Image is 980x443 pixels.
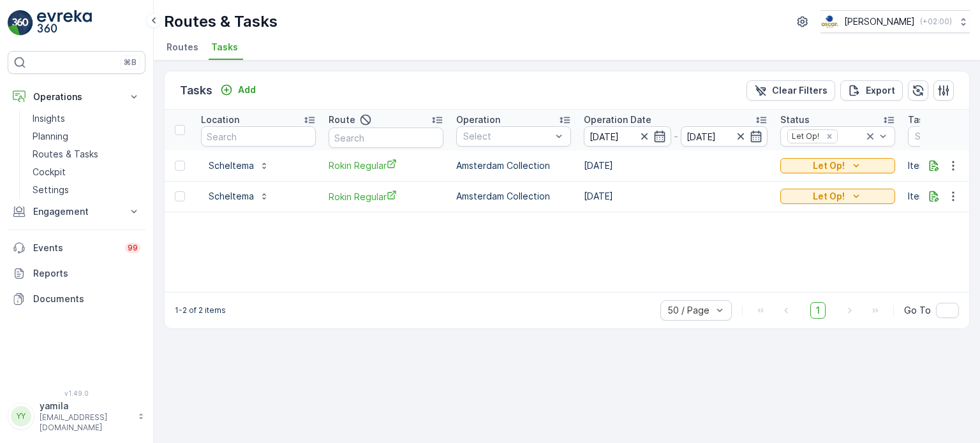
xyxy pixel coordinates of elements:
[329,190,443,203] a: Rokin Regular
[813,190,845,203] p: Let Op!
[209,159,254,172] p: Scheltema
[128,243,138,253] p: 99
[577,150,774,181] td: [DATE]
[201,156,277,176] button: Scheltema
[175,305,226,316] p: 1-2 of 2 items
[33,166,66,178] p: Cockpit
[844,15,915,28] p: [PERSON_NAME]
[810,302,826,319] span: 1
[840,80,903,101] button: Export
[27,110,145,127] a: Insights
[33,130,68,143] p: Planning
[866,84,895,97] p: Export
[215,82,261,98] button: Add
[8,400,145,433] button: YYyamila[EMAIL_ADDRESS][DOMAIN_NAME]
[456,113,500,126] p: Operation
[37,10,92,36] img: logo_light-DOdMpM7g.png
[772,84,828,97] p: Clear Filters
[8,261,145,286] a: Reports
[780,113,810,126] p: Status
[329,127,443,148] input: Search
[201,113,239,126] p: Location
[33,205,120,218] p: Engagement
[33,184,69,196] p: Settings
[124,57,137,68] p: ⌘B
[908,113,974,126] p: Task Template
[33,293,140,305] p: Documents
[8,84,145,110] button: Operations
[40,400,131,412] p: yamila
[463,130,551,143] p: Select
[577,181,774,212] td: [DATE]
[788,130,821,142] div: Let Op!
[8,10,33,36] img: logo
[40,412,131,433] p: [EMAIL_ADDRESS][DOMAIN_NAME]
[780,189,895,204] button: Let Op!
[8,389,145,397] span: v 1.49.0
[8,199,145,224] button: Engagement
[584,126,671,147] input: dd/mm/yyyy
[164,11,278,32] p: Routes & Tasks
[674,129,678,144] p: -
[780,158,895,173] button: Let Op!
[8,235,145,261] a: Events99
[27,181,145,199] a: Settings
[746,80,835,101] button: Clear Filters
[33,112,65,125] p: Insights
[11,406,31,426] div: YY
[8,286,145,312] a: Documents
[813,159,845,172] p: Let Op!
[820,10,970,33] button: [PERSON_NAME](+02:00)
[33,267,140,280] p: Reports
[820,15,839,29] img: basis-logo_rgb2x.png
[329,159,443,172] a: Rokin Regular
[450,150,577,181] td: Amsterdam Collection
[904,304,931,317] span: Go To
[167,41,198,54] span: Routes
[27,145,145,163] a: Routes & Tasks
[681,126,768,147] input: dd/mm/yyyy
[920,17,952,27] p: ( +02:00 )
[238,84,256,96] p: Add
[201,186,277,207] button: Scheltema
[201,126,316,147] input: Search
[33,242,117,254] p: Events
[822,131,836,142] div: Remove Let Op!
[27,127,145,145] a: Planning
[211,41,238,54] span: Tasks
[209,190,254,203] p: Scheltema
[584,113,651,126] p: Operation Date
[27,163,145,181] a: Cockpit
[450,181,577,212] td: Amsterdam Collection
[33,91,120,103] p: Operations
[175,191,185,201] div: Toggle Row Selected
[329,113,355,126] p: Route
[180,82,212,99] p: Tasks
[175,161,185,171] div: Toggle Row Selected
[33,148,98,161] p: Routes & Tasks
